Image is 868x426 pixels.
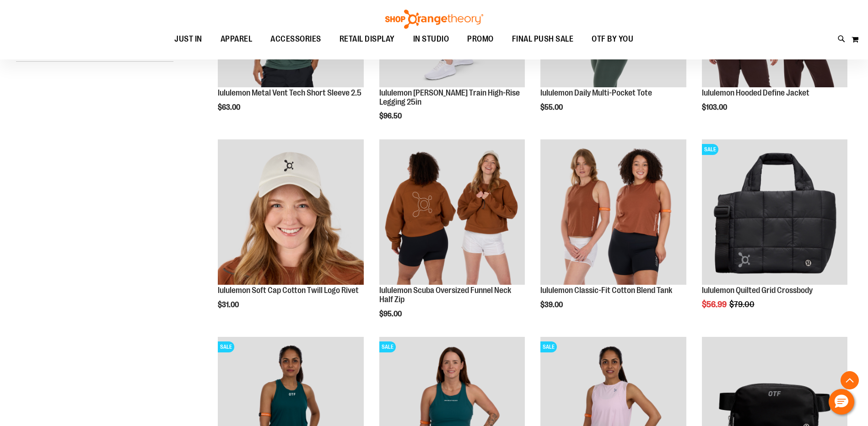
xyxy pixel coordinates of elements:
[702,139,847,285] img: lululemon Quilted Grid Crossbody
[729,300,756,309] span: $79.00
[702,88,809,97] a: lululemon Hooded Define Jacket
[165,29,211,50] a: JUST IN
[540,139,686,285] img: lululemon Classic-Fit Cotton Blend Tank
[540,139,686,286] a: lululemon Classic-Fit Cotton Blend Tank
[379,88,520,106] a: lululemon [PERSON_NAME] Train High-Rise Legging 25in
[218,301,240,309] span: $31.00
[218,139,363,286] a: Main view of 2024 Convention lululemon Soft Cap Cotton Twill Logo Rivet
[261,29,330,50] a: ACCESSORIES
[384,10,485,29] img: Shop Orangetheory
[540,88,652,97] a: lululemon Daily Multi-Pocket Tote
[379,341,396,352] span: SALE
[702,103,728,112] span: $103.00
[211,29,262,49] a: APPAREL
[702,300,728,309] span: $56.99
[218,341,234,352] span: SALE
[213,135,368,332] div: product
[379,310,403,318] span: $95.00
[841,371,859,389] button: Back To Top
[540,103,564,112] span: $55.00
[330,29,404,50] a: RETAIL DISPLAY
[540,286,672,295] a: lululemon Classic-Fit Cotton Blend Tank
[221,29,253,49] span: APPAREL
[702,286,813,295] a: lululemon Quilted Grid Crossbody
[458,29,503,50] a: PROMO
[379,139,525,285] img: Main view of lululemon Womens Scuba Oversized Funnel Neck
[379,286,511,304] a: lululemon Scuba Oversized Funnel Neck Half Zip
[379,112,403,120] span: $96.50
[503,29,583,50] a: FINAL PUSH SALE
[536,135,690,332] div: product
[540,301,564,309] span: $39.00
[340,29,395,49] span: RETAIL DISPLAY
[413,29,449,49] span: IN STUDIO
[270,29,321,49] span: ACCESSORIES
[467,29,494,49] span: PROMO
[218,286,359,295] a: lululemon Soft Cap Cotton Twill Logo Rivet
[540,341,557,352] span: SALE
[404,29,458,50] a: IN STUDIO
[379,139,525,286] a: Main view of lululemon Womens Scuba Oversized Funnel Neck
[702,144,718,155] span: SALE
[218,88,361,97] a: lululemon Metal Vent Tech Short Sleeve 2.5
[375,135,529,341] div: product
[174,29,202,49] span: JUST IN
[829,389,854,415] button: Hello, have a question? Let’s chat.
[512,29,574,49] span: FINAL PUSH SALE
[218,103,242,112] span: $63.00
[582,29,642,50] a: OTF BY YOU
[697,135,852,332] div: product
[702,139,847,286] a: lululemon Quilted Grid CrossbodySALE
[218,139,363,285] img: Main view of 2024 Convention lululemon Soft Cap Cotton Twill Logo Rivet
[592,29,633,49] span: OTF BY YOU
